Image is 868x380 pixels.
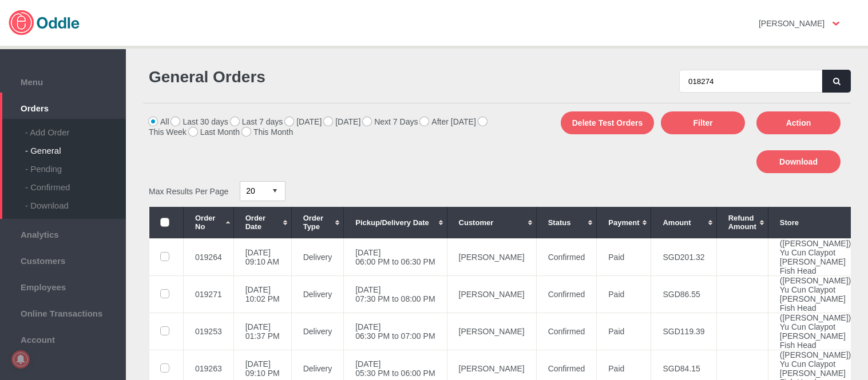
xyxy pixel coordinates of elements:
td: Paid [597,313,651,350]
td: Confirmed [536,238,597,275]
td: SGD119.39 [651,313,716,350]
th: Payment [597,207,651,238]
th: Status [536,207,597,238]
span: Max Results Per Page [149,186,228,195]
td: [DATE] 01:37 PM [233,313,291,350]
th: Order Date [233,207,291,238]
td: [DATE] 10:02 PM [233,275,291,313]
img: user-option-arrow.png [833,22,839,26]
th: Refund Amount [716,207,768,238]
td: [PERSON_NAME] [447,275,536,313]
td: ([PERSON_NAME]) Yu Cun Claypot [PERSON_NAME] Fish Head [768,238,862,275]
th: Order Type [291,207,344,238]
span: Account [6,332,120,345]
div: - Download [25,192,126,210]
label: [DATE] [324,117,360,126]
td: Delivery [291,275,344,313]
span: Employees [6,279,120,292]
span: Orders [6,101,120,113]
td: SGD86.55 [651,275,716,313]
td: [DATE] 07:30 PM to 08:00 PM [344,275,447,313]
label: After [DATE] [420,117,476,126]
td: Delivery [291,313,344,350]
button: Action [756,111,841,134]
td: Delivery [291,238,344,275]
td: [PERSON_NAME] [447,238,536,275]
td: SGD201.32 [651,238,716,275]
td: ([PERSON_NAME]) Yu Cun Claypot [PERSON_NAME] Fish Head [768,275,862,313]
th: Customer [447,207,536,238]
td: Paid [597,238,651,275]
label: This Month [242,127,293,137]
h1: General Orders [149,68,492,86]
label: Next 7 Days [363,117,418,126]
span: Online Transactions [6,306,120,318]
button: Filter [661,111,745,134]
label: Last Month [189,127,240,137]
div: - Confirmed [25,174,126,192]
button: Delete Test Orders [561,111,654,134]
td: [DATE] 06:00 PM to 06:30 PM [344,238,447,275]
label: [DATE] [285,117,322,126]
th: Store [768,207,862,238]
input: Search by name, email or phone [679,70,822,93]
td: Confirmed [536,313,597,350]
div: - Add Order [25,119,126,137]
th: Order No [184,207,234,238]
td: [DATE] 06:30 PM to 07:00 PM [344,313,447,350]
button: Download [756,150,841,173]
span: Menu [6,74,120,87]
th: Amount [651,207,716,238]
td: 019264 [184,238,234,275]
td: 019253 [184,313,234,350]
th: Pickup/Delivery Date [344,207,447,238]
span: Customers [6,253,120,266]
div: - General [25,137,126,155]
div: - Pending [25,155,126,174]
td: Paid [597,275,651,313]
label: Last 7 days [231,117,283,126]
td: Confirmed [536,275,597,313]
td: [DATE] 09:10 AM [233,238,291,275]
label: All [149,117,169,126]
td: 019271 [184,275,234,313]
span: Analytics [6,227,120,239]
strong: [PERSON_NAME] [759,19,825,28]
label: Last 30 days [171,117,228,126]
td: [PERSON_NAME] [447,313,536,350]
td: ([PERSON_NAME]) Yu Cun Claypot [PERSON_NAME] Fish Head [768,313,862,350]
